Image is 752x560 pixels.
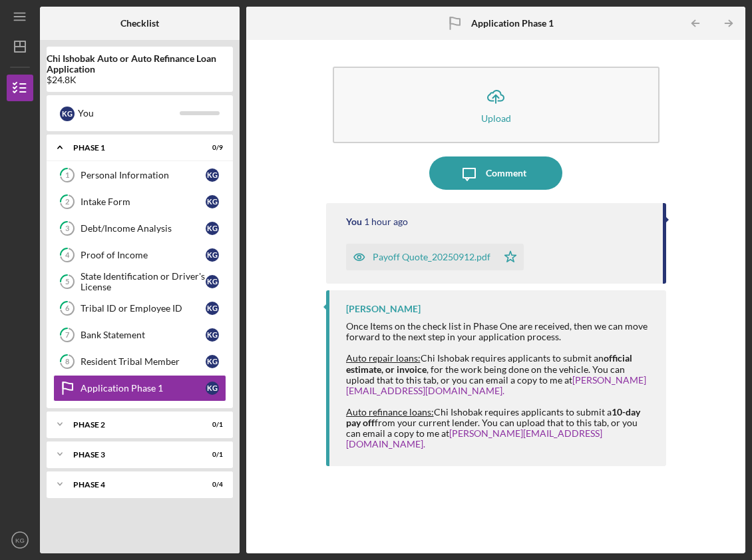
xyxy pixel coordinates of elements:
[53,322,226,348] a: 7Bank StatementKG
[481,113,511,123] div: Upload
[346,321,653,342] div: Once Items on the check list in Phase One are received, then we can move forward to the next step...
[206,275,219,288] div: K G
[53,295,226,322] a: 6Tribal ID or Employee IDKG
[206,222,219,235] div: K G
[53,162,226,188] a: 1Personal InformationKG
[65,198,69,206] tspan: 2
[65,331,70,340] tspan: 7
[81,383,206,394] div: Application Phase 1
[206,248,219,262] div: K G
[65,171,69,180] tspan: 1
[15,537,25,544] text: KG
[346,374,646,396] a: [PERSON_NAME][EMAIL_ADDRESS][DOMAIN_NAME]
[502,385,504,396] a: .
[346,244,524,270] button: Payoff Quote_20250912.pdf
[486,156,526,190] div: Comment
[73,144,190,152] div: Phase 1
[199,144,223,152] div: 0 / 9
[206,355,219,368] div: K G
[65,224,69,233] tspan: 3
[47,53,233,75] b: Chi Ishobak Auto or Auto Refinance Loan Application
[346,353,653,396] div: Chi Ishobak requires applicants to submit an , for the work being done on the vehicle. You can up...
[199,481,223,489] div: 0 / 4
[81,196,206,207] div: Intake Form
[81,271,206,292] div: State Identification or Driver's License
[53,215,226,242] a: 3Debt/Income AnalysisKG
[206,302,219,315] div: K G
[206,195,219,208] div: K G
[471,18,554,29] b: Application Phase 1
[81,223,206,234] div: Debt/Income Analysis
[333,67,659,143] button: Upload
[199,421,223,429] div: 0 / 1
[47,75,233,85] div: $24.8K
[346,352,421,364] span: Auto repair loans:
[346,352,632,374] strong: official estimate, or invoice
[81,170,206,180] div: Personal Information
[60,107,75,121] div: K G
[364,216,408,227] time: 2025-09-02 16:40
[346,216,362,227] div: You
[206,328,219,342] div: K G
[7,527,33,553] button: KG
[423,438,425,449] a: .
[346,406,434,418] span: Auto refinance loans:
[206,382,219,395] div: K G
[81,330,206,340] div: Bank Statement
[78,102,180,125] div: You
[73,421,190,429] div: Phase 2
[53,375,226,402] a: Application Phase 1KG
[53,242,226,268] a: 4Proof of IncomeKG
[199,451,223,459] div: 0 / 1
[53,268,226,295] a: 5State Identification or Driver's LicenseKG
[81,356,206,367] div: Resident Tribal Member
[346,427,602,449] a: [PERSON_NAME][EMAIL_ADDRESS][DOMAIN_NAME]
[206,168,219,182] div: K G
[73,481,190,489] div: Phase 4
[373,252,490,262] div: Payoff Quote_20250912.pdf
[65,358,69,366] tspan: 8
[81,303,206,314] div: Tribal ID or Employee ID
[429,156,562,190] button: Comment
[81,250,206,260] div: Proof of Income
[346,407,653,449] div: Chi Ishobak requires applicants to submit a from your current lender. You can upload that to this...
[53,348,226,375] a: 8Resident Tribal MemberKG
[346,304,421,314] div: [PERSON_NAME]
[53,188,226,215] a: 2Intake FormKG
[73,451,190,459] div: Phase 3
[65,278,69,286] tspan: 5
[346,406,640,428] strong: 10-day pay off
[65,304,70,313] tspan: 6
[65,251,70,260] tspan: 4
[120,18,159,29] b: Checklist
